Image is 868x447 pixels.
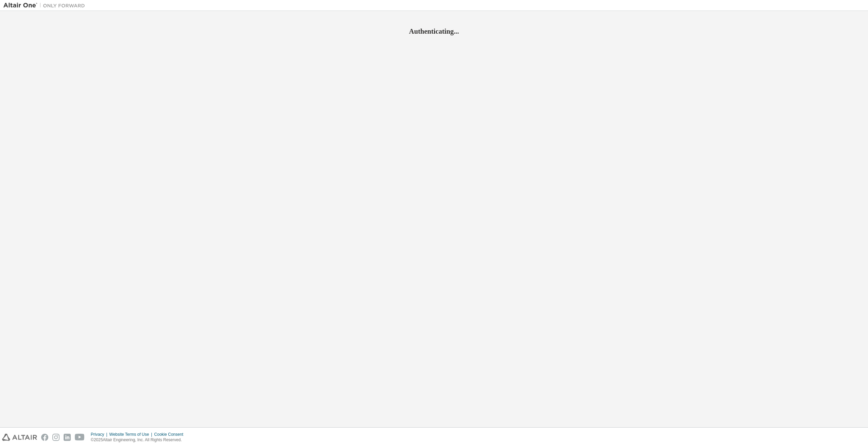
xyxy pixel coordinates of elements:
[91,437,187,443] p: © 2025 Altair Engineering, Inc. All Rights Reserved.
[2,434,37,441] img: altair_logo.svg
[3,27,865,36] h2: Authenticating...
[91,432,109,437] div: Privacy
[3,2,88,9] img: Altair One
[75,434,85,441] img: youtube.svg
[41,434,48,441] img: facebook.svg
[52,434,60,441] img: instagram.svg
[64,434,71,441] img: linkedin.svg
[109,432,154,437] div: Website Terms of Use
[154,432,187,437] div: Cookie Consent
